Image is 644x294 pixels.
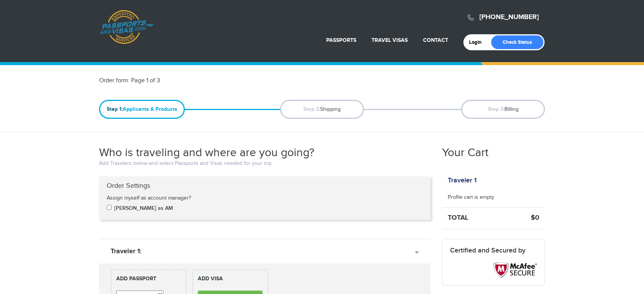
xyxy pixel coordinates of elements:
a: Traveler 1: [99,239,431,264]
strong: Step 2: [303,106,320,112]
h4: Order Settings [101,182,429,190]
h2: Your Cart [442,146,489,160]
strong: Step 3: [488,106,505,112]
a: Check Status [491,35,543,49]
label: [PERSON_NAME] as AM [114,205,173,212]
h2: Who is traveling and where are you going? [99,146,314,160]
div: Order form: Page 1 of 3 [93,77,322,85]
strong: Add Passport [116,275,181,289]
span: Billing [461,100,545,119]
a: [PHONE_NUMBER] [479,13,539,21]
p: Add Travelers below and select Passports and Visas needed for your trip [99,160,431,168]
h4: Certified and Secured by [450,247,537,254]
strong: ADD VISA [198,275,263,289]
a: Passports & [DOMAIN_NAME] [99,10,154,44]
img: Mcaffee [493,262,537,278]
div: Traveler 1 [442,176,482,185]
a: Passports [326,37,356,43]
h5: Assign myself as account manager? [107,195,205,201]
span: Applicants & Products [99,100,185,119]
span: Shipping [280,100,364,119]
li: Profile cart is empty [442,188,545,208]
strong: Step 1: [107,106,123,112]
h5: Total [442,214,503,222]
a: Login [469,39,487,45]
a: Travel Visas [372,37,408,43]
strong: $0 [531,214,539,222]
a: Contact [423,37,448,43]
